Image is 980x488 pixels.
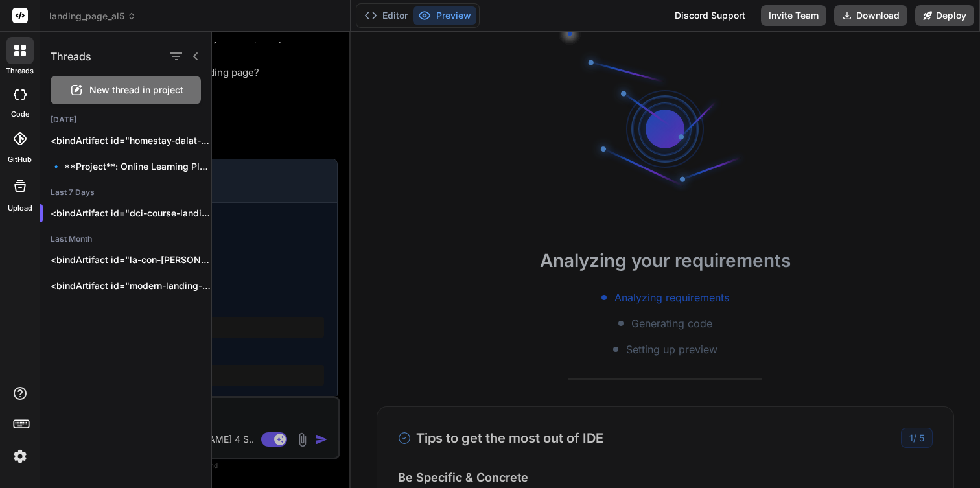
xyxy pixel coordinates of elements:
label: Upload [8,203,32,214]
img: settings [9,445,31,467]
button: Invite Team [761,5,826,26]
p: <bindArtifact id="la-con-[PERSON_NAME]-landing-page" title="Landing Page - Là Con... [51,253,211,266]
p: <bindArtifact id="modern-landing-page" title="Modern Landing Page"> <bindAction type="file"... [51,279,211,292]
button: Editor [359,6,413,25]
label: code [11,109,29,120]
button: Preview [413,6,476,25]
p: 🔹 **Project**: Online Learning Platform 🔧 **Tech... [51,160,211,173]
h1: Threads [51,49,91,64]
p: <bindArtifact id="dci-course-landing" title="DCI Global Course Landing Page">... [51,207,211,220]
span: landing_page_al5 [49,10,136,23]
h2: [DATE] [40,115,211,125]
div: Discord Support [667,5,753,26]
label: GitHub [8,154,32,165]
h2: Last Month [40,234,211,244]
button: Download [834,5,907,26]
span: New thread in project [89,84,183,97]
h2: Last 7 Days [40,187,211,198]
p: <bindArtifact id="homestay-dalat-website" title="Homestay [GEOGRAPHIC_DATA] Website"> <bindAction... [51,134,211,147]
label: threads [6,65,34,76]
button: Deploy [915,5,974,26]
